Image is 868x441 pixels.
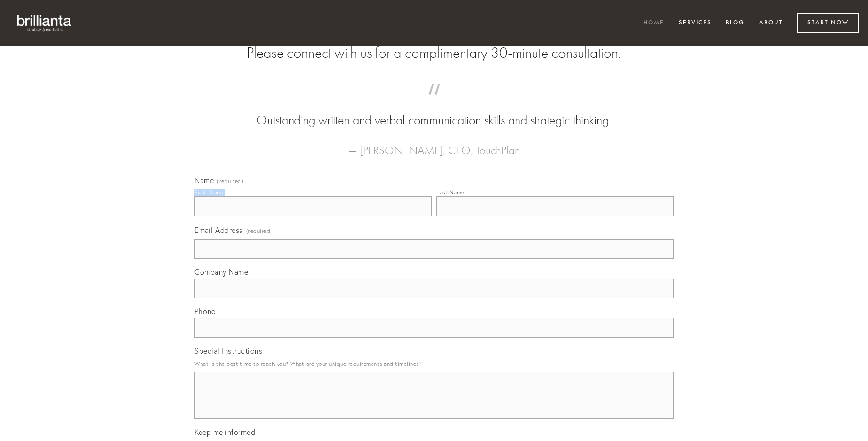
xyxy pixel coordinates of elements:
[720,15,751,31] a: Blog
[797,13,859,33] a: Start Now
[217,178,243,184] span: (required)
[194,189,223,196] div: First Name
[194,225,243,235] span: Email Address
[194,427,255,437] span: Keep me informed
[9,9,80,37] img: brillianta - research, strategy, marketing
[246,224,272,237] span: (required)
[194,176,214,185] span: Name
[194,44,674,62] h2: Please connect with us for a complimentary 30-minute consultation.
[209,93,659,111] span: “
[194,357,674,370] p: What is the best time to reach you? What are your unique requirements and timelines?
[637,15,670,31] a: Home
[194,346,262,356] span: Special Instructions
[209,130,659,160] figcaption: — [PERSON_NAME], CEO, TouchPlan
[436,189,465,196] div: Last Name
[194,267,248,277] span: Company Name
[194,307,216,316] span: Phone
[673,15,718,31] a: Services
[209,93,659,130] blockquote: Outstanding written and verbal communication skills and strategic thinking.
[753,15,789,31] a: About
